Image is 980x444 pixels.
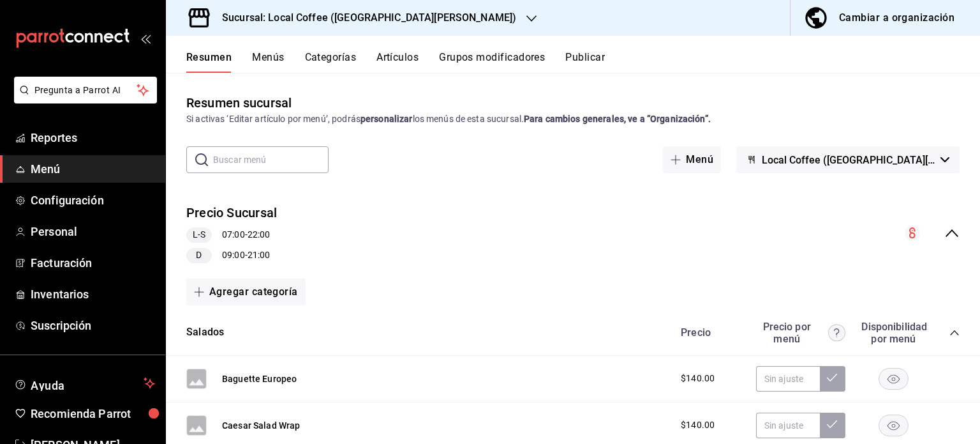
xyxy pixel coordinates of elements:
button: Resumen [186,51,232,73]
span: D [191,249,207,262]
button: Menú [663,146,721,173]
div: Resumen sucursal [186,93,292,112]
span: Ayuda [31,376,138,391]
button: Caesar Salad Wrap [222,419,301,432]
button: Menús [252,51,284,73]
input: Buscar menú [213,147,329,172]
button: Pregunta a Parrot AI [14,77,157,103]
span: Configuración [31,192,155,209]
div: navigation tabs [186,51,980,73]
button: Categorías [305,51,357,73]
input: Sin ajuste [756,413,820,438]
strong: Para cambios generales, ve a “Organización”. [524,114,711,124]
button: Local Coffee ([GEOGRAPHIC_DATA][PERSON_NAME]) [736,146,960,173]
button: collapse-category-row [949,328,960,338]
h3: Sucursal: Local Coffee ([GEOGRAPHIC_DATA][PERSON_NAME]) [212,10,516,26]
div: 09:00 - 21:00 [186,248,277,263]
a: Pregunta a Parrot AI [9,93,157,106]
span: Personal [31,223,155,240]
button: Salados [186,325,224,340]
button: Precio Sucursal [186,204,277,222]
div: Precio [668,326,750,339]
div: Cambiar a organización [839,9,954,27]
span: $140.00 [681,418,715,432]
strong: personalizar [360,114,413,124]
button: Agregar categoría [186,279,306,305]
span: Facturación [31,254,155,272]
span: L-S [188,228,211,241]
span: Suscripción [31,317,155,334]
span: Menú [31,160,155,178]
span: Reportes [31,129,155,146]
button: Grupos modificadores [439,51,545,73]
button: Baguette Europeo [222,372,297,385]
button: Artículos [376,51,419,73]
button: Publicar [565,51,605,73]
button: open_drawer_menu [140,33,151,43]
div: Si activas ‘Editar artículo por menú’, podrás los menús de esta sucursal. [186,112,960,126]
div: collapse-menu-row [166,194,980,273]
span: Pregunta a Parrot AI [34,84,137,97]
input: Sin ajuste [756,366,820,392]
span: $140.00 [681,372,715,385]
div: 07:00 - 22:00 [186,227,277,243]
span: Local Coffee ([GEOGRAPHIC_DATA][PERSON_NAME]) [762,154,935,166]
div: Disponibilidad por menú [861,321,925,345]
span: Recomienda Parrot [31,405,155,422]
div: Precio por menú [756,321,845,345]
span: Inventarios [31,286,155,303]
